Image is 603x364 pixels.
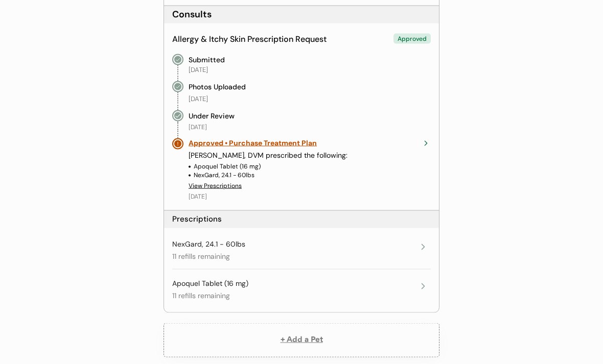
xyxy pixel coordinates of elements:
[189,110,235,122] div: Under Review
[164,323,439,357] button: + Add a Pet
[189,151,431,161] div: [PERSON_NAME], DVM prescribed the following:
[189,94,208,104] div: [DATE]
[189,81,246,92] div: Photos Uploaded
[189,65,208,75] div: [DATE]
[189,138,415,149] div: Approved • Purchase Treatment Plan
[189,54,225,65] div: Submitted
[393,34,431,44] div: Approved
[172,252,230,262] div: 11 refills remaining
[189,192,207,201] div: [DATE]
[194,162,261,171] div: Apoquel Tablet (16 mg)
[189,182,242,190] div: View Prescriptions
[172,239,245,250] div: NexGard, 24.1 - 60lbs
[172,214,222,225] div: Prescriptions
[194,171,254,180] div: NexGard, 24.1 - 60lbs
[172,8,212,21] div: Consults
[172,34,327,45] div: Allergy & Itchy Skin Prescription Request
[189,123,207,132] div: [DATE]
[172,291,230,301] div: 11 refills remaining
[172,279,248,289] div: Apoquel Tablet (16 mg)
